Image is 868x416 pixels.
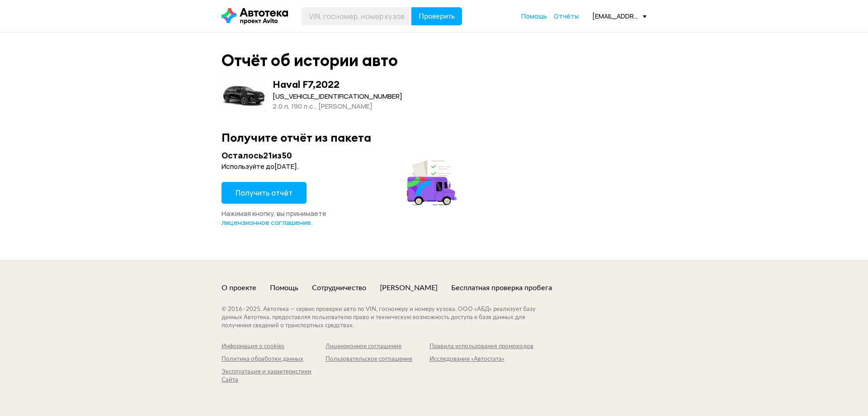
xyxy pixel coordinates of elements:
a: Сотрудничество [312,283,366,293]
a: Отчёты [554,12,579,21]
a: Пользовательское соглашение [325,355,429,363]
div: Осталось 21 из 50 [222,150,459,161]
a: [PERSON_NAME] [380,283,438,293]
a: Правила использования промокодов [429,343,533,351]
button: Получить отчёт [222,182,307,204]
a: Политика обработки данных [222,355,325,363]
span: Проверить [419,13,455,20]
div: © 2016– 2025 . Автотека — сервис проверки авто по VIN, госномеру и номеру кузова. ООО «АБД» реали... [222,306,554,330]
div: Отчёт об истории авто [222,51,398,70]
div: Получите отчёт из пакета [222,130,646,144]
a: Информация о cookies [222,343,325,351]
input: VIN, госномер, номер кузова [302,7,412,25]
a: Помощь [521,12,547,21]
a: Бесплатная проверка пробега [451,283,552,293]
div: [EMAIL_ADDRESS][DOMAIN_NAME] [592,12,646,20]
a: О проекте [222,283,256,293]
div: [US_VEHICLE_IDENTIFICATION_NUMBER] [273,91,402,101]
button: Проверить [411,7,462,25]
div: Используйте до [DATE] . [222,162,459,171]
div: Haval F7 , 2022 [273,78,340,90]
span: Нажимая кнопку, вы принимаете . [222,209,326,227]
a: Помощь [270,283,298,293]
div: 2.0 л, 190 л.c., [PERSON_NAME] [273,101,402,111]
span: Получить отчёт [236,188,292,198]
a: лицензионное соглашение [222,218,311,227]
a: Эксплуатация и характеристики Сайта [222,368,325,384]
a: Лицензионное соглашение [325,343,429,351]
a: Исследование «Автостата» [429,355,533,363]
span: лицензионное соглашение [222,218,311,227]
